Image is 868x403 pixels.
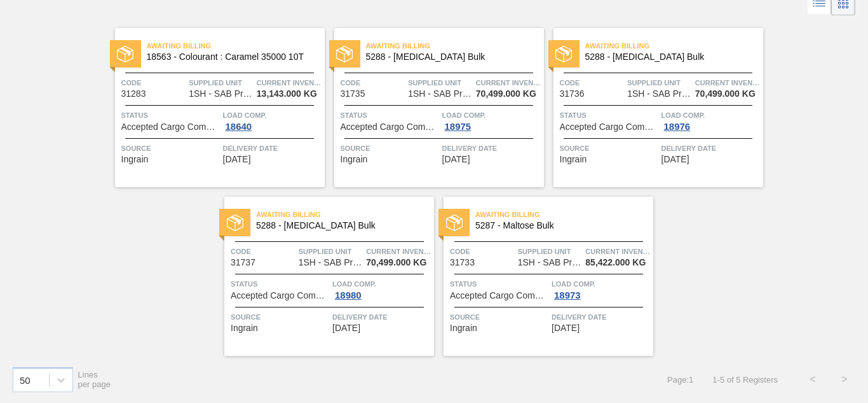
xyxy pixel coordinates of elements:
span: Awaiting Billing [475,208,653,221]
span: Ingrain [560,155,587,164]
span: 1SH - SAB Prospecton Brewery [518,258,581,267]
span: Status [121,109,220,122]
a: Load Comp.18980 [332,278,431,300]
span: Accepted Cargo Composition [450,291,548,300]
span: 1SH - SAB Prospecton Brewery [189,89,252,99]
span: Code [121,76,186,89]
span: 31737 [231,258,255,267]
span: 70,499.000 KG [695,89,756,99]
span: Status [231,278,329,290]
span: Current inventory [366,245,431,258]
div: 18640 [223,122,255,132]
span: Load Comp. [332,278,431,290]
a: statusAwaiting Billing5288 - [MEDICAL_DATA] BulkCode31736Supplied Unit1SH - SAB Prospecton Brewer... [544,28,763,187]
span: Accepted Cargo Composition [231,291,329,300]
div: 18973 [552,290,583,300]
span: Delivery Date [442,142,541,155]
span: Supplied Unit [189,76,254,89]
span: Awaiting Billing [147,39,325,52]
button: < [797,364,829,395]
div: 18976 [661,122,693,132]
span: 5288 - Dextrose Bulk [256,221,424,230]
span: Supplied Unit [518,245,583,258]
span: 31733 [450,258,475,267]
span: Code [560,76,625,89]
img: status [227,215,243,231]
span: Ingrain [231,323,258,333]
span: Source [231,311,329,323]
span: Current inventory [257,76,322,89]
img: status [555,46,572,62]
span: 5288 - Dextrose Bulk [366,52,534,62]
span: 31735 [341,89,365,99]
span: Page : 1 [667,375,693,385]
div: 18975 [442,122,474,132]
span: Delivery Date [552,311,650,323]
span: Status [341,109,439,122]
a: Load Comp.18976 [661,109,760,132]
span: 31736 [560,89,585,99]
span: Accepted Cargo Composition [341,122,439,132]
span: Current inventory [695,76,760,89]
span: 1SH - SAB Prospecton Brewery [408,89,471,99]
span: Code [341,76,405,89]
img: status [117,46,133,62]
span: Source [341,142,439,155]
span: Status [450,278,548,290]
span: Awaiting Billing [256,208,434,221]
span: Delivery Date [661,142,760,155]
a: statusAwaiting Billing18563 - Colourant : Caramel 35000 10TCode31283Supplied Unit1SH - SAB Prospe... [105,28,325,187]
div: 18980 [332,290,364,300]
span: Source [450,311,548,323]
span: 09/03/2025 [223,155,251,164]
span: Supplied Unit [408,76,473,89]
span: Current inventory [585,245,650,258]
a: statusAwaiting Billing5287 - Maltose BulkCode31733Supplied Unit1SH - SAB Prospecton BreweryCurren... [434,197,653,356]
span: Ingrain [341,155,368,164]
span: Source [560,142,658,155]
a: Load Comp.18973 [552,278,650,300]
span: Accepted Cargo Composition [560,122,658,132]
span: Delivery Date [223,142,322,155]
span: 13,143.000 KG [257,89,317,99]
span: 09/20/2025 [661,155,689,164]
span: 70,499.000 KG [476,89,536,99]
span: Accepted Cargo Composition [121,122,220,132]
span: 5288 - Dextrose Bulk [585,52,753,62]
img: status [336,46,353,62]
span: Awaiting Billing [366,39,544,52]
span: 09/20/2025 [332,323,360,333]
button: > [829,364,860,395]
span: 09/20/2025 [442,155,470,164]
span: Current inventory [476,76,541,89]
span: 1 - 5 of 5 Registers [712,375,778,385]
span: 85,422.000 KG [585,258,646,267]
a: Load Comp.18975 [442,109,541,132]
span: 18563 - Colourant : Caramel 35000 10T [147,52,315,62]
span: Code [450,245,515,258]
span: Awaiting Billing [585,39,763,52]
a: statusAwaiting Billing5288 - [MEDICAL_DATA] BulkCode31735Supplied Unit1SH - SAB Prospecton Brewer... [325,28,544,187]
span: Lines per page [78,370,111,389]
span: 70,499.000 KG [366,258,426,267]
span: 5287 - Maltose Bulk [475,221,643,230]
span: 31283 [121,89,146,99]
div: 50 [20,374,31,385]
span: Ingrain [450,323,477,333]
span: Supplied Unit [627,76,692,89]
span: Load Comp. [661,109,760,122]
a: Load Comp.18640 [223,109,322,132]
span: Load Comp. [552,278,650,290]
span: Source [121,142,220,155]
span: 1SH - SAB Prospecton Brewery [627,89,691,99]
span: Code [231,245,295,258]
span: Supplied Unit [299,245,363,258]
img: status [446,215,463,231]
span: Status [560,109,658,122]
span: Load Comp. [442,109,541,122]
span: Load Comp. [223,109,322,122]
a: statusAwaiting Billing5288 - [MEDICAL_DATA] BulkCode31737Supplied Unit1SH - SAB Prospecton Brewer... [215,197,434,356]
span: 1SH - SAB Prospecton Brewery [299,258,362,267]
span: Delivery Date [332,311,431,323]
span: Ingrain [121,155,149,164]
